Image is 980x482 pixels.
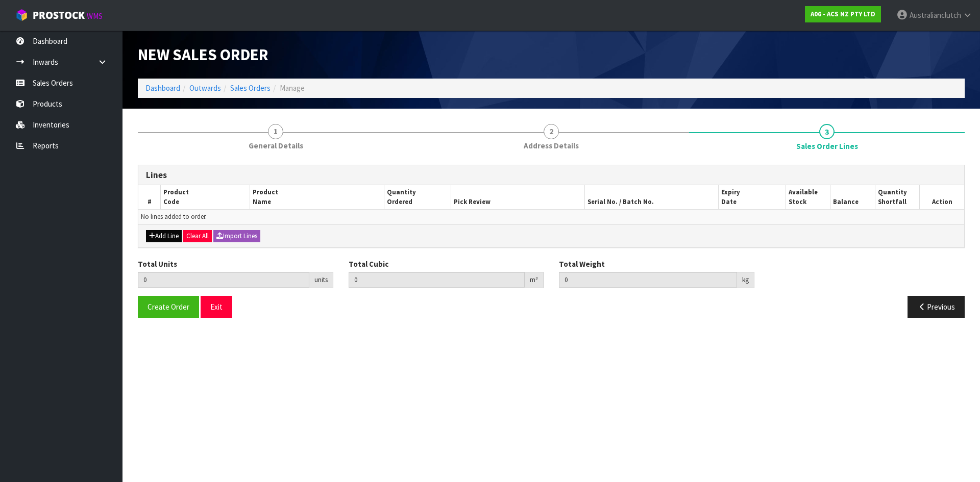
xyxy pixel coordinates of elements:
[148,302,189,312] span: Create Order
[786,185,830,209] th: Available Stock
[525,272,544,288] div: m³
[201,296,232,318] button: Exit
[559,259,605,269] label: Total Weight
[138,185,161,209] th: #
[908,296,965,318] button: Previous
[189,83,221,93] a: Outwards
[213,230,260,242] button: Import Lines
[280,83,305,93] span: Manage
[544,124,559,139] span: 2
[146,170,957,180] h3: Lines
[349,259,388,269] label: Total Cubic
[146,230,182,242] button: Add Line
[524,140,579,151] span: Address Details
[145,83,180,93] a: Dashboard
[585,185,719,209] th: Serial No. / Batch No.
[451,185,584,209] th: Pick Review
[161,185,250,209] th: Product Code
[910,10,961,20] span: Australianclutch
[138,272,309,288] input: Total Units
[559,272,737,288] input: Total Weight
[138,44,268,65] span: New Sales Order
[719,185,786,209] th: Expiry Date
[249,140,303,151] span: General Details
[875,185,919,209] th: Quantity Shortfall
[138,210,964,224] td: No lines added to order.
[183,230,212,242] button: Clear All
[230,83,271,93] a: Sales Orders
[796,141,858,151] span: Sales Order Lines
[811,10,875,18] strong: A06 - ACS NZ PTY LTD
[309,272,333,288] div: units
[830,185,875,209] th: Balance
[920,185,965,209] th: Action
[737,272,754,288] div: kg
[87,11,103,21] small: WMS
[349,272,525,288] input: Total Cubic
[138,296,199,318] button: Create Order
[33,9,85,22] span: ProStock
[384,185,451,209] th: Quantity Ordered
[268,124,283,139] span: 1
[819,124,835,139] span: 3
[138,259,177,269] label: Total Units
[138,157,965,325] span: Sales Order Lines
[250,185,384,209] th: Product Name
[15,9,28,21] img: cube-alt.png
